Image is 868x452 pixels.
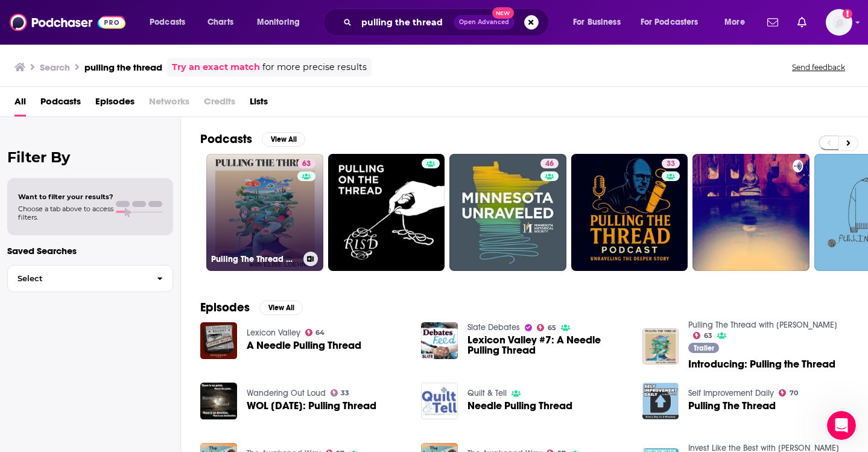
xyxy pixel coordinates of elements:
span: Monitoring [257,14,300,31]
a: 63 [297,159,315,168]
span: Credits [204,92,235,116]
button: View All [259,301,303,315]
a: 70 [779,389,798,396]
h2: Episodes [200,300,250,315]
span: For Business [573,14,621,31]
img: WOL 2019-04-11: Pulling Thread [200,383,237,419]
h3: Search [40,62,70,73]
span: More [724,14,745,31]
span: 70 [790,390,798,396]
span: Open Advanced [459,19,509,25]
span: For Podcasters [641,14,699,31]
h2: Podcasts [200,132,252,147]
button: Show profile menu [826,9,852,36]
p: Saved Searches [7,245,173,256]
a: Lists [250,92,268,116]
span: Trailer [694,345,714,352]
a: Lexicon Valley #7: A Needle Pulling Thread [467,335,628,355]
button: open menu [249,13,315,32]
a: 33 [331,389,350,396]
button: View All [262,132,305,147]
span: Want to filter your results? [18,193,113,201]
a: 46 [449,154,566,271]
button: Select [7,265,173,292]
img: Pulling The Thread [642,383,679,419]
a: A Needle Pulling Thread [247,340,361,351]
a: 63Pulling The Thread with [PERSON_NAME] [206,154,323,271]
a: Quilt & Tell [467,388,507,398]
a: Slate Debates [467,322,520,333]
img: Introducing: Pulling the Thread [642,328,679,365]
span: 63 [704,333,712,339]
span: 64 [315,330,325,336]
button: Open AdvancedNew [454,15,515,30]
a: Try an exact match [172,60,260,74]
a: 65 [537,324,556,331]
h3: Pulling The Thread with [PERSON_NAME] [211,254,299,264]
span: Choose a tab above to access filters. [18,205,113,221]
a: A Needle Pulling Thread [200,322,237,359]
a: PodcastsView All [200,132,305,147]
a: Needle Pulling Thread [467,401,572,411]
img: Podchaser - Follow, Share and Rate Podcasts [10,11,125,34]
span: Podcasts [150,14,185,31]
img: Needle Pulling Thread [421,383,458,419]
a: Show notifications dropdown [762,12,783,33]
h3: pulling the thread [84,62,162,73]
span: Networks [149,92,189,116]
a: Episodes [95,92,135,116]
input: Search podcasts, credits, & more... [356,13,454,32]
a: Pulling The Thread with Elise Loehnen [688,320,837,330]
a: 33 [571,154,688,271]
span: New [492,7,514,19]
a: Charts [200,13,241,32]
span: Logged in as anyalola [826,9,852,36]
a: Lexicon Valley [247,328,300,338]
a: Pulling The Thread [688,401,776,411]
a: Self Improvement Daily [688,388,774,398]
svg: Add a profile image [843,9,852,19]
span: Select [8,275,147,282]
iframe: Intercom live chat [827,411,856,440]
button: open menu [141,13,201,32]
button: open menu [633,13,716,32]
span: 33 [341,390,349,396]
span: 33 [667,158,675,170]
img: Lexicon Valley #7: A Needle Pulling Thread [421,322,458,359]
button: open menu [716,13,760,32]
img: User Profile [826,9,852,36]
span: Charts [207,14,233,31]
span: for more precise results [262,60,367,74]
a: EpisodesView All [200,300,303,315]
a: Show notifications dropdown [793,12,811,33]
button: open menu [565,13,636,32]
a: All [14,92,26,116]
span: 63 [302,158,311,170]
a: 33 [662,159,680,168]
button: Send feedback [788,62,849,72]
a: Introducing: Pulling the Thread [688,359,835,369]
h2: Filter By [7,148,173,166]
div: Search podcasts, credits, & more... [335,8,560,36]
span: 46 [545,158,554,170]
a: WOL 2019-04-11: Pulling Thread [247,401,376,411]
a: 63 [693,332,712,339]
a: Podcasts [40,92,81,116]
a: 46 [540,159,559,168]
span: WOL [DATE]: Pulling Thread [247,401,376,411]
